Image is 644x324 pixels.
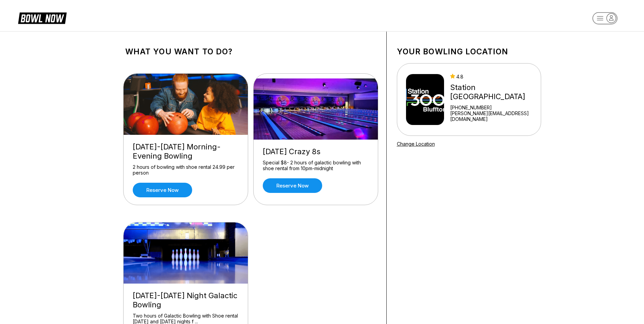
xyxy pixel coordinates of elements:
img: Friday-Saturday Night Galactic Bowling [124,222,249,284]
div: Station [GEOGRAPHIC_DATA] [450,83,538,101]
a: Reserve now [263,178,322,193]
img: Station 300 Bluffton [406,74,444,125]
div: [DATE]-[DATE] Night Galactic Bowling [133,291,239,309]
a: Reserve now [133,183,192,197]
div: 4.8 [450,74,538,79]
img: Friday-Sunday Morning-Evening Bowling [124,74,249,135]
h1: Your bowling location [397,47,541,56]
img: Thursday Crazy 8s [254,78,379,140]
div: [PHONE_NUMBER] [450,105,538,110]
div: [DATE]-[DATE] Morning-Evening Bowling [133,142,239,161]
div: Special $8- 2 hours of galactic bowling with shoe rental from 10pm-midnight [263,160,369,172]
a: [PERSON_NAME][EMAIL_ADDRESS][DOMAIN_NAME] [450,110,538,122]
div: 2 hours of bowling with shoe rental 24.99 per person [133,164,239,176]
div: [DATE] Crazy 8s [263,147,369,156]
h1: What you want to do? [125,47,376,56]
a: Change Location [397,141,435,147]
